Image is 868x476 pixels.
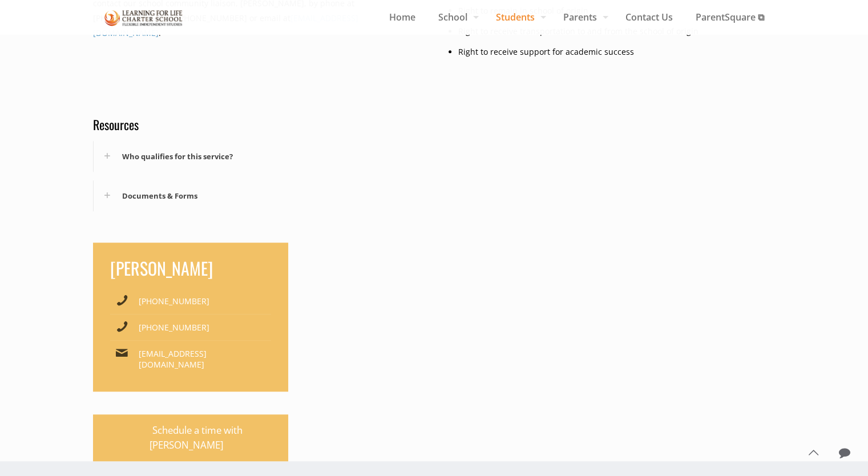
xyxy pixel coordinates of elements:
a: Schedule a time with [PERSON_NAME] [93,414,288,461]
span: School [427,9,485,26]
span: Home [378,9,427,26]
a: [PHONE_NUMBER] [139,322,209,333]
h3: [PERSON_NAME] [110,257,271,280]
span: Students [485,9,552,26]
a: [EMAIL_ADDRESS][DOMAIN_NAME] [139,348,207,370]
i: phone [113,317,131,335]
a: Back to top icon [801,441,825,465]
div: Who qualifies for this service? [94,141,427,172]
h4: Resources [93,116,427,132]
img: Support [104,8,183,28]
span: ParentSquare ⧉ [684,9,776,26]
span: Contact Us [614,9,684,26]
li: Right to receive support for academic success [458,45,776,59]
i: mail [113,343,131,361]
i: phone [113,291,131,309]
a: [PHONE_NUMBER] [139,296,209,306]
span: Parents [552,9,614,26]
div: Documents & Forms [94,180,427,211]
